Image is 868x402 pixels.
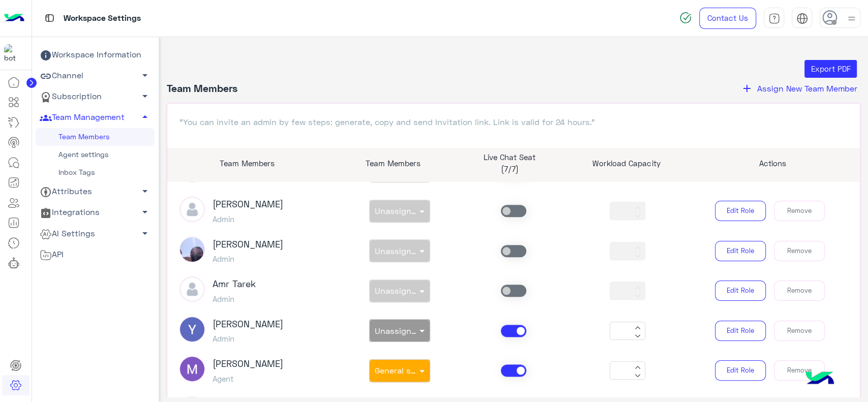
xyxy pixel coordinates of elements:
span: Unassigned team [375,326,443,335]
p: (7/7) [459,163,560,175]
span: arrow_drop_down [139,206,151,218]
img: tab [43,12,56,24]
p: Workspace Settings [64,12,141,25]
button: Edit Role [715,281,766,301]
h3: [PERSON_NAME] [213,199,283,210]
a: Contact Us [699,8,756,29]
span: arrow_drop_down [139,227,151,239]
h5: Admin [213,294,256,303]
img: hulul-logo.png [802,361,837,397]
a: Attributes [36,181,155,202]
button: Remove [774,201,825,221]
a: AI Settings [36,223,155,244]
span: API [40,248,64,261]
h5: Admin [213,254,283,263]
button: addAssign New Team Member [738,82,860,95]
span: arrow_drop_up [139,111,151,123]
p: Live Chat Seat [459,151,560,163]
a: Subscription [36,86,155,107]
p: Team Members [342,158,444,169]
button: Remove [774,321,825,341]
img: defaultAdmin.png [179,197,205,222]
button: Export PDF [804,60,857,78]
button: Edit Role [715,241,766,261]
img: defaultAdmin.png [179,276,205,302]
img: tab [796,13,808,24]
span: arrow_drop_down [139,69,151,81]
span: arrow_drop_down [139,185,151,197]
a: tab [764,8,784,29]
span: Export PDF [811,64,850,73]
h3: Amr Tarek [213,279,256,290]
p: "You can invite an admin by few steps: generate, copy and send Invitation link. Link is valid for... [179,116,848,128]
img: Logo [4,8,24,29]
button: Edit Role [715,360,766,381]
a: Agent settings [36,146,155,164]
a: Team Members [36,128,155,146]
button: Edit Role [715,201,766,221]
h4: Team Members [167,82,237,95]
span: arrow_drop_down [139,90,151,102]
a: Inbox Tags [36,164,155,181]
a: API [36,244,155,265]
img: profile [845,12,858,25]
p: Workload Capacity [576,158,677,169]
p: Team Members [167,158,327,169]
img: ACg8ocJ5kWkbDFwHhE1-NCdHlUdL0Moenmmb7xp8U7RIpZhCQ1Zz3Q=s96-c [179,356,205,382]
a: Team Management [36,107,155,128]
i: add [741,82,753,95]
h3: [PERSON_NAME] [213,319,283,330]
h5: Admin [213,214,283,224]
a: Integrations [36,202,155,223]
img: tab [768,13,780,24]
span: Assign New Team Member [757,83,857,93]
button: Remove [774,360,825,381]
img: spinner [679,12,692,24]
button: Remove [774,241,825,261]
button: Remove [774,281,825,301]
button: Edit Role [715,321,766,341]
h3: [PERSON_NAME] [213,239,283,250]
img: ACg8ocJBNg3swwrQNGDjF2DekCpZl9biTBeLTwKKgwKfAOss7jG2Qg=s96-c [179,317,205,342]
a: Channel [36,66,155,86]
h3: [PERSON_NAME] [213,358,283,369]
img: ACg8ocJ3r-B6UdAWXrIAWcuIrVtwugAHJTAs-h0Q5juHlPlmp9RK1AFp=s96-c [179,237,205,262]
h5: Admin [213,334,283,343]
a: Workspace Information [36,45,155,66]
p: Actions [693,158,852,169]
h5: Agent [213,374,283,383]
img: 317874714732967 [4,44,22,63]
